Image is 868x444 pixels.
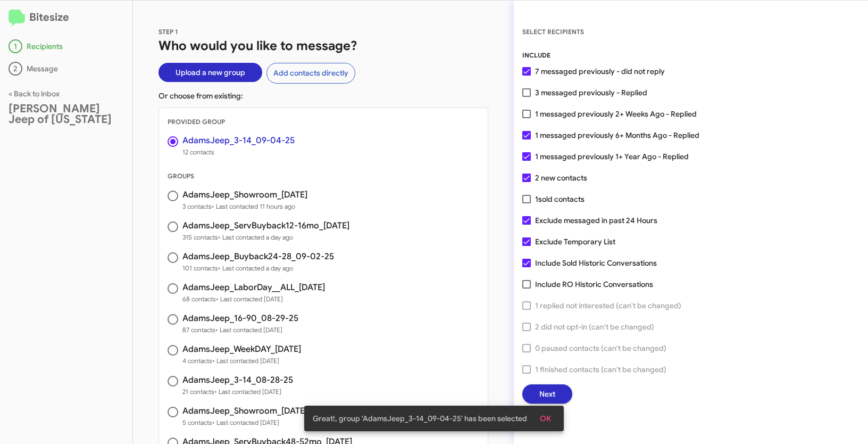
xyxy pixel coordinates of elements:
[176,63,245,82] span: Upload a new group
[313,413,527,424] span: Great!, group 'AdamsJeep_3-14_09-04-25' has been selected
[182,147,295,158] span: 12 contacts
[182,407,307,415] h3: AdamsJeep_Showroom_[DATE]
[522,384,572,404] button: Next
[182,201,307,212] span: 3 contacts
[182,314,298,323] h3: AdamsJeep_16-90_08-29-25
[9,39,22,53] div: 1
[531,409,560,428] button: OK
[214,388,281,396] span: • Last contacted [DATE]
[216,295,283,303] span: • Last contacted [DATE]
[535,214,657,227] span: Exclude messaged in past 24 Hours
[212,418,279,426] span: • Last contacted [DATE]
[9,10,25,27] img: logo-minimal.svg
[535,257,657,269] span: Include Sold Historic Conversations
[158,37,488,54] h1: Who would you like to message?
[535,65,665,78] span: 7 messaged previously - did not reply
[182,376,293,384] h3: AdamsJeep_3-14_08-28-25
[182,221,349,230] h3: AdamsJeep_ServBuyback12-16mo_[DATE]
[535,193,585,205] span: 1
[535,342,666,355] span: 0 paused contacts (can't be changed)
[9,62,124,76] div: Message
[535,235,615,248] span: Exclude Temporary List
[182,232,349,243] span: 315 contacts
[535,320,654,333] span: 2 did not opt-in (can't be changed)
[9,9,124,27] h2: Bitesize
[212,202,295,210] span: • Last contacted 11 hours ago
[9,103,124,125] div: [PERSON_NAME] Jeep of [US_STATE]
[158,28,178,36] span: STEP 1
[266,63,355,84] button: Add contacts directly
[535,171,587,184] span: 2 new contacts
[535,278,653,291] span: Include RO Historic Conversations
[159,117,488,127] div: PROVIDED GROUP
[182,417,307,428] span: 5 contacts
[522,28,584,36] span: SELECT RECIPIENTS
[215,326,282,334] span: • Last contacted [DATE]
[538,194,585,204] span: sold contacts
[182,387,293,397] span: 21 contacts
[539,384,555,404] span: Next
[535,363,666,376] span: 1 finished contacts (can't be changed)
[218,233,293,241] span: • Last contacted a day ago
[182,191,307,199] h3: AdamsJeep_Showroom_[DATE]
[9,62,22,76] div: 2
[182,263,334,274] span: 101 contacts
[182,345,301,353] h3: AdamsJeep_WeekDAY_[DATE]
[182,356,301,366] span: 4 contacts
[522,50,859,61] div: INCLUDE
[535,129,699,142] span: 1 messaged previously 6+ Months Ago - Replied
[535,150,689,163] span: 1 messaged previously 1+ Year Ago - Replied
[535,86,647,99] span: 3 messaged previously - Replied
[182,136,295,145] h3: AdamsJeep_3-14_09-04-25
[182,294,325,305] span: 68 contacts
[158,63,262,82] button: Upload a new group
[9,89,60,98] a: < Back to inbox
[9,39,124,53] div: Recipients
[535,299,681,312] span: 1 replied not interested (can't be changed)
[159,171,488,182] div: GROUPS
[535,108,697,120] span: 1 messaged previously 2+ Weeks Ago - Replied
[212,357,279,365] span: • Last contacted [DATE]
[218,264,293,272] span: • Last contacted a day ago
[182,283,325,292] h3: AdamsJeep_LaborDay__ALL_[DATE]
[158,91,488,101] p: Or choose from existing:
[182,252,334,261] h3: AdamsJeep_Buyback24-28_09-02-25
[540,409,551,428] span: OK
[182,325,298,335] span: 87 contacts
